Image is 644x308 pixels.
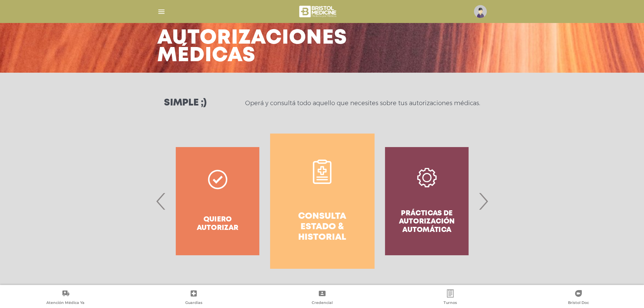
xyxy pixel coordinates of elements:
p: Operá y consultá todo aquello que necesites sobre tus autorizaciones médicas. [245,99,480,107]
img: Cober_menu-lines-white.svg [157,7,166,16]
span: Credencial [312,300,333,306]
a: Guardias [129,289,258,307]
span: Atención Médica Ya [46,300,85,306]
h3: Simple ;) [164,98,207,108]
a: Bristol Doc [515,289,643,307]
h4: Consulta estado & historial [282,211,362,243]
span: Previous [154,183,168,219]
span: Turnos [444,300,457,306]
h3: Autorizaciones médicas [157,29,347,65]
span: Bristol Doc [568,300,589,306]
a: Consulta estado & historial [270,134,375,269]
a: Credencial [258,289,386,307]
a: Turnos [386,289,514,307]
img: bristol-medicine-blanco.png [298,3,338,20]
span: Next [477,183,490,219]
a: Atención Médica Ya [1,289,129,307]
img: profile-placeholder.svg [474,5,487,18]
span: Guardias [185,300,202,306]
